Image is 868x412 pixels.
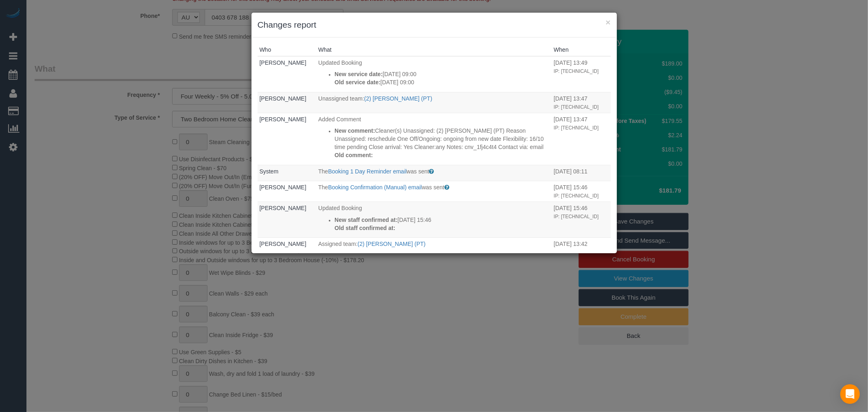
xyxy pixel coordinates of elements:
th: When [552,44,611,56]
td: When [552,181,611,202]
td: What [316,56,552,92]
strong: Old staff confirmed at: [335,225,395,231]
td: Who [258,92,317,113]
td: What [316,113,552,165]
small: IP: [TECHNICAL_ID] [554,104,599,110]
th: Who [258,44,317,56]
a: [PERSON_NAME] [260,205,306,211]
a: System [260,168,279,175]
strong: New staff confirmed at: [335,217,398,223]
a: [PERSON_NAME] [260,116,306,123]
h3: Changes report [258,19,611,31]
td: Who [258,181,317,202]
strong: New comment: [335,127,375,134]
span: Added Comment [318,116,361,123]
td: What [316,181,552,202]
p: [DATE] 09:00 [335,70,550,78]
a: [PERSON_NAME] [260,184,306,191]
small: IP: [TECHNICAL_ID] [554,193,599,199]
a: [PERSON_NAME] [260,95,306,102]
span: The [318,168,328,175]
td: What [316,202,552,238]
strong: New service date: [335,71,383,77]
button: × [606,18,610,26]
a: [PERSON_NAME] [260,59,306,66]
td: What [316,165,552,181]
th: What [316,44,552,56]
a: Booking Confirmation (Manual) email [328,184,422,191]
a: (2) [PERSON_NAME] (PT) [358,241,426,247]
td: When [552,92,611,113]
small: IP: [TECHNICAL_ID] [554,125,599,131]
td: When [552,202,611,238]
td: Who [258,113,317,165]
td: Who [258,202,317,238]
td: What [316,92,552,113]
span: was sent [407,168,429,175]
td: When [552,238,611,259]
span: Assigned team: [318,241,358,247]
td: Who [258,56,317,92]
td: When [552,56,611,92]
td: When [552,165,611,181]
span: Updated Booking [318,59,362,66]
span: Updated Booking [318,205,362,211]
span: Unassigned team: [318,95,364,102]
strong: Old comment: [335,152,373,158]
span: was sent [422,184,444,191]
small: IP: [TECHNICAL_ID] [554,214,599,219]
a: [PERSON_NAME] [260,241,306,247]
a: Booking 1 Day Reminder email [328,168,407,175]
strong: Old service date: [335,79,380,85]
span: The [318,184,328,191]
p: Cleaner(s) Unassigned: (2) [PERSON_NAME] (PT) Reason Unassigned: reschedule One Off/Ongoing: ongo... [335,127,550,151]
td: Who [258,165,317,181]
td: Who [258,238,317,259]
td: What [316,238,552,259]
small: IP: [TECHNICAL_ID] [554,68,599,74]
p: [DATE] 15:46 [335,216,550,224]
p: [DATE] 09:00 [335,78,550,86]
td: When [552,113,611,165]
a: (2) [PERSON_NAME] (PT) [364,95,432,102]
sui-modal: Changes report [251,13,617,253]
div: Open Intercom Messenger [840,384,860,404]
